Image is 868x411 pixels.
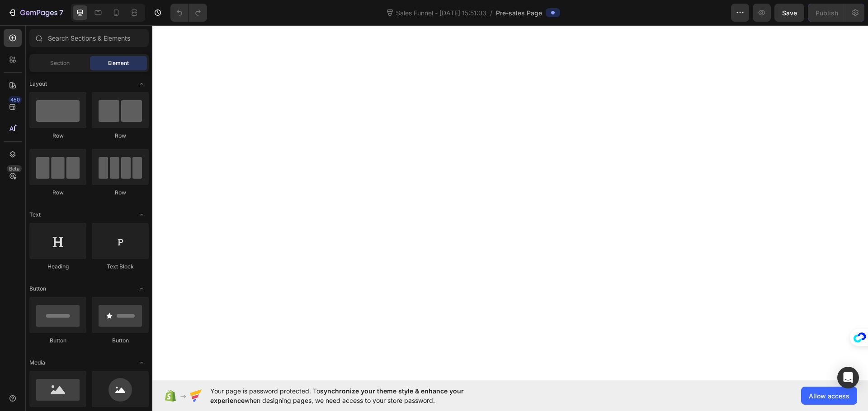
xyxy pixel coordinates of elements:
span: Element [108,59,129,67]
span: Save [782,9,797,17]
span: Sales Funnel - [DATE] 15:51:03 [394,8,488,18]
button: Allow access [801,387,857,405]
span: Toggle open [134,356,149,370]
span: Layout [29,80,47,88]
span: Allow access [809,391,849,401]
button: 7 [4,4,67,22]
div: Publish [816,8,838,18]
p: 7 [59,7,63,18]
button: Publish [808,4,846,22]
span: Text [29,211,41,219]
div: Row [92,132,149,140]
span: Your page is password protected. To when designing pages, we need access to your store password. [210,386,499,405]
div: Beta [7,165,22,172]
button: Save [774,4,804,22]
span: Toggle open [134,77,149,91]
span: Button [29,285,46,293]
span: synchronize your theme style & enhance your experience [210,387,464,404]
div: Row [29,189,86,197]
span: Pre-sales Page [496,8,542,18]
div: Heading [29,263,86,271]
input: Search Sections & Elements [29,29,149,47]
span: Media [29,359,45,367]
span: Section [50,59,70,67]
span: Toggle open [134,208,149,222]
div: Button [92,337,149,345]
div: Row [29,132,86,140]
div: 450 [9,96,22,103]
div: Undo/Redo [170,4,207,22]
iframe: Design area [152,25,868,380]
div: Open Intercom Messenger [837,367,859,388]
span: / [490,8,492,18]
div: Text Block [92,263,149,271]
span: Toggle open [134,282,149,296]
div: Button [29,337,86,345]
div: Row [92,189,149,197]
